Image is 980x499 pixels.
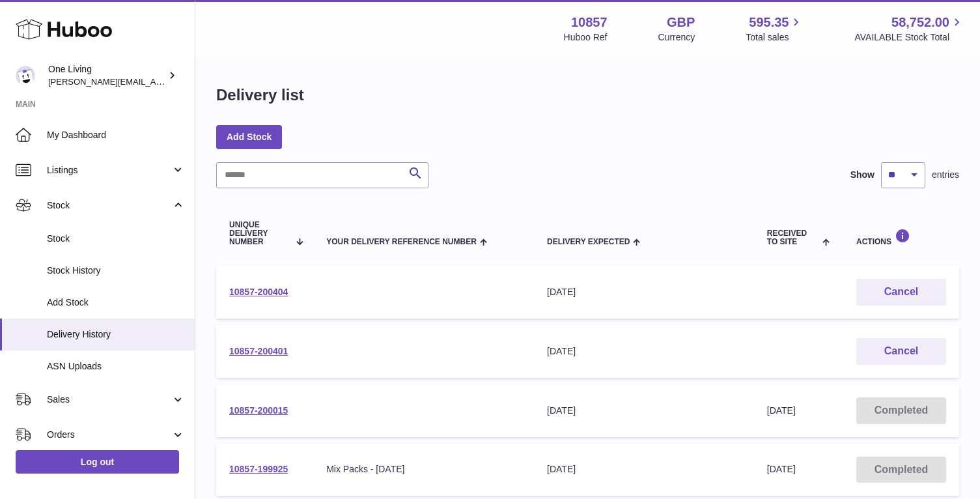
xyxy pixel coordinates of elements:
[547,405,741,417] div: [DATE]
[326,463,521,476] div: Mix Packs - [DATE]
[229,464,288,474] a: 10857-199925
[547,286,741,298] div: [DATE]
[571,14,608,31] strong: 10857
[47,393,171,406] span: Sales
[326,238,477,246] span: Your Delivery Reference Number
[229,287,288,297] a: 10857-200404
[216,125,282,149] a: Add Stock
[932,169,959,181] span: entries
[47,429,171,441] span: Orders
[854,14,964,44] a: 58,752.00 AVAILABLE Stock Total
[850,169,875,181] label: Show
[856,229,946,246] div: Actions
[564,31,608,44] div: Huboo Ref
[47,328,185,341] span: Delivery History
[47,296,185,309] span: Add Stock
[48,63,165,88] div: One Living
[47,164,171,177] span: Listings
[767,464,796,474] span: [DATE]
[216,85,304,106] h1: Delivery list
[767,405,796,416] span: [DATE]
[47,129,185,141] span: My Dashboard
[16,450,179,474] a: Log out
[547,238,630,246] span: Delivery Expected
[746,31,804,44] span: Total sales
[667,14,695,31] strong: GBP
[547,463,741,476] div: [DATE]
[229,405,288,416] a: 10857-200015
[749,14,789,31] span: 595.35
[229,221,289,247] span: Unique Delivery Number
[658,31,695,44] div: Currency
[856,279,946,306] button: Cancel
[547,345,741,358] div: [DATE]
[746,14,804,44] a: 595.35 Total sales
[48,76,261,87] span: [PERSON_NAME][EMAIL_ADDRESS][DOMAIN_NAME]
[16,66,35,85] img: Jessica@oneliving.com
[856,338,946,365] button: Cancel
[854,31,964,44] span: AVAILABLE Stock Total
[47,360,185,373] span: ASN Uploads
[47,199,171,212] span: Stock
[47,233,185,245] span: Stock
[767,229,819,246] span: Received to Site
[229,346,288,356] a: 10857-200401
[47,264,185,277] span: Stock History
[891,14,949,31] span: 58,752.00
